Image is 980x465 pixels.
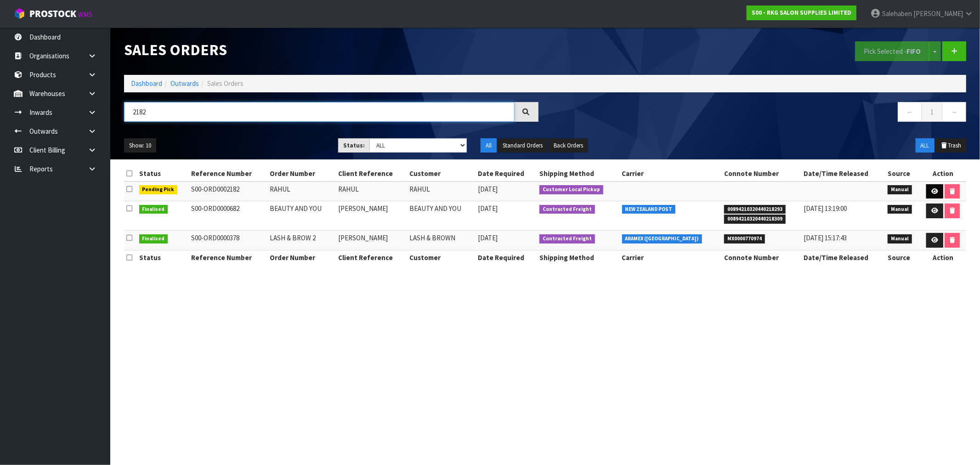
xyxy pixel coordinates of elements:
nav: Page navigation [552,102,967,125]
th: Source [885,250,920,265]
td: BEAUTY AND YOU [267,201,336,231]
strong: FIFO [906,47,921,56]
th: Customer [408,250,476,265]
td: RAHUL [336,181,408,201]
span: [DATE] [478,204,498,213]
th: Reference Number [189,166,268,181]
th: Date/Time Released [802,250,885,265]
span: [PERSON_NAME] [913,9,963,18]
td: S00-ORD0000378 [189,231,268,250]
span: 00894210320440218293 [724,205,786,214]
th: Date/Time Released [802,166,885,181]
span: [DATE] 15:17:43 [804,233,847,242]
a: Dashboard [131,79,162,88]
th: Order Number [267,250,336,265]
a: Outwards [170,79,199,88]
img: cube-alt.png [14,8,25,19]
span: Customer Local Pickup [539,185,603,194]
th: Action [920,166,966,181]
td: S00-ORD0000682 [189,201,268,231]
th: Connote Number [722,250,801,265]
span: Manual [888,234,912,244]
span: Finalised [139,234,168,244]
td: LASH & BROWN [408,231,476,250]
td: BEAUTY AND YOU [408,201,476,231]
a: ← [898,102,922,122]
span: Manual [888,205,912,214]
td: RAHUL [408,181,476,201]
span: 00894210320440218309 [724,215,786,224]
input: Search sales orders [124,102,515,122]
th: Date Required [476,250,537,265]
button: Trash [935,138,966,153]
span: Contracted Freight [539,234,595,244]
td: RAHUL [267,181,336,201]
th: Date Required [476,166,537,181]
a: → [942,102,966,122]
th: Shipping Method [537,250,619,265]
strong: Status: [343,142,365,149]
th: Status [137,166,189,181]
button: Back Orders [549,138,588,153]
button: Pick Selected -FIFO [855,41,929,61]
button: All [481,138,497,153]
td: S00-ORD0002182 [189,181,268,201]
th: Client Reference [336,166,408,181]
span: ProStock [29,8,76,20]
a: S00 - RKG SALON SUPPLIES LIMITED [747,6,856,20]
span: MX0000770974 [724,234,765,244]
span: [DATE] [478,233,498,242]
th: Reference Number [189,250,268,265]
th: Shipping Method [537,166,619,181]
button: ALL [916,138,935,153]
span: Finalised [139,205,168,214]
span: Manual [888,185,912,194]
h1: Sales Orders [124,41,538,58]
td: [PERSON_NAME] [336,201,408,231]
button: Standard Orders [498,138,548,153]
a: 1 [922,102,942,122]
th: Customer [408,166,476,181]
th: Order Number [267,166,336,181]
span: NEW ZEALAND POST [622,205,676,214]
small: WMS [78,10,92,19]
th: Client Reference [336,250,408,265]
span: ARAMEX ([GEOGRAPHIC_DATA]) [622,234,702,244]
strong: S00 - RKG SALON SUPPLIES LIMITED [752,9,851,17]
span: [DATE] [478,185,498,193]
th: Status [137,250,189,265]
th: Carrier [620,250,722,265]
span: [DATE] 13:19:00 [804,204,847,213]
th: Action [920,250,966,265]
th: Connote Number [722,166,801,181]
button: Show: 10 [124,138,156,153]
span: Contracted Freight [539,205,595,214]
td: [PERSON_NAME] [336,231,408,250]
span: Salehaben [882,9,912,18]
th: Carrier [620,166,722,181]
span: Pending Pick [139,185,178,194]
td: LASH & BROW 2 [267,231,336,250]
th: Source [885,166,920,181]
span: Sales Orders [207,79,244,88]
